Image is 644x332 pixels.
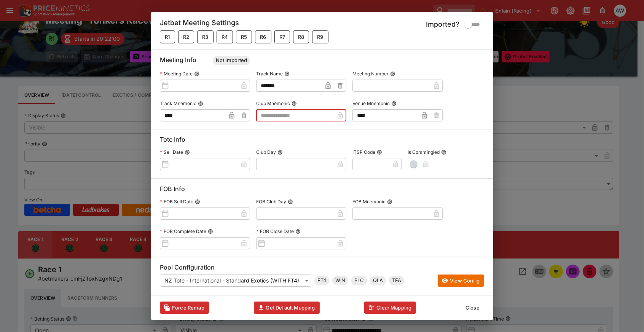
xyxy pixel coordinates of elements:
[352,198,386,205] p: FOB Mnemonic
[391,101,397,106] button: Venue Mnemonic
[288,199,293,204] button: FOB Club Day
[160,56,484,68] h6: Meeting Info
[408,149,440,155] p: Is Commingled
[255,30,271,43] button: Not Mapped and Not Imported
[284,71,290,77] button: Track Name
[213,57,250,64] span: Not Imported
[377,150,382,155] button: ITSP Code
[217,30,233,43] button: Not Mapped and Not Imported
[256,149,276,155] p: Club Day
[352,100,390,107] p: Venue Mnemonic
[352,70,389,77] p: Meeting Number
[160,136,484,147] h6: Tote Info
[461,302,484,314] button: Close
[274,30,290,43] button: Not Mapped and Not Imported
[198,101,203,106] button: Track Mnemonic
[332,276,348,285] div: Win
[370,276,386,285] div: Quinella
[390,71,395,77] button: Meeting Number
[213,56,250,65] div: Meeting Status
[160,70,193,77] p: Meeting Date
[387,199,392,204] button: FOB Mnemonic
[160,275,311,287] div: NZ Tote - International - Standard Exotics (WITH FT4)
[185,150,190,155] button: Sell Date
[293,30,309,43] button: Not Mapped and Not Imported
[389,276,404,285] div: Trifecta
[351,276,367,285] div: Place
[160,18,239,30] h5: Jetbet Meeting Settings
[160,198,193,205] p: FOB Sell Date
[160,263,484,275] h6: Pool Configuration
[256,100,290,107] p: Club Mnemonic
[160,302,209,314] button: Clears data required to update with latest templates
[314,277,329,284] span: FT4
[332,277,348,284] span: WIN
[194,71,199,77] button: Meeting Date
[295,229,301,234] button: FOB Close Date
[312,30,328,43] button: Not Mapped and Not Imported
[314,276,329,285] div: First Four
[351,277,367,284] span: PLC
[256,70,283,77] p: Track Name
[352,149,375,155] p: ITSP Code
[370,277,386,284] span: QLA
[292,101,297,106] button: Club Mnemonic
[195,199,200,204] button: FOB Sell Date
[364,302,416,314] button: Clear Mapping
[160,100,196,107] p: Track Mnemonic
[160,30,175,43] button: Not Mapped and Not Imported
[208,229,213,234] button: FOB Complete Date
[160,228,206,235] p: FOB Complete Date
[256,198,286,205] p: FOB Club Day
[426,20,460,29] h5: Imported?
[441,150,446,155] button: Is Commingled
[197,30,213,43] button: Not Mapped and Not Imported
[389,277,404,284] span: TFA
[160,149,183,155] p: Sell Date
[256,228,294,235] p: FOB Close Date
[236,30,252,43] button: Not Mapped and Not Imported
[438,275,484,287] button: View Config
[178,30,194,43] button: Not Mapped and Not Imported
[254,302,320,314] button: Get Default Mapping Info
[160,185,484,196] h6: FOB Info
[277,150,283,155] button: Club Day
